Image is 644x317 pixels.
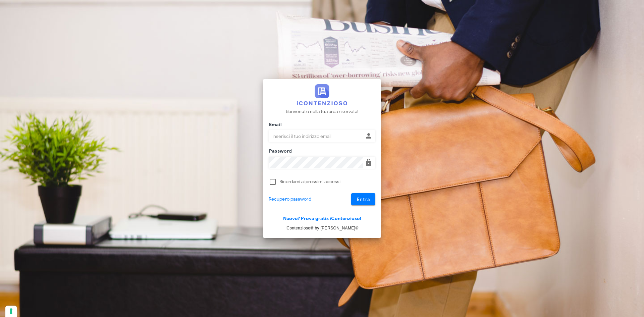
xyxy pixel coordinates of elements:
[283,216,361,221] a: Nuovo? Prova gratis iContenzioso!
[351,193,376,205] button: Entra
[269,196,311,203] a: Recupero password
[279,178,375,185] label: Ricordami ai prossimi accessi
[357,197,370,202] span: Entra
[267,121,282,128] label: Email
[269,130,363,142] input: Inserisci il tuo indirizzo email
[263,225,381,231] p: iContenzioso® by [PERSON_NAME]©
[5,306,17,317] button: Le tue preferenze relative al consenso per le tecnologie di tracciamento
[286,108,359,115] p: Benvenuto nella tua area riservata!
[267,148,292,155] label: Password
